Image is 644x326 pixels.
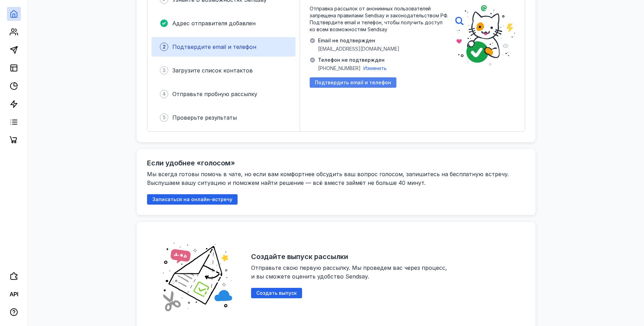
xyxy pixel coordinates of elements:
button: Записаться на онлайн-встречу [147,194,238,205]
span: Телефон не подтвержден [318,57,387,63]
span: Изменить [363,65,387,71]
span: 3 [162,67,166,74]
button: Подтвердить email и телефон [310,77,396,88]
span: 5 [163,114,166,121]
span: Отправьте пробную рассылку [172,91,257,97]
img: poster [455,5,515,66]
img: abd19fe006828e56528c6cd305e49c57.png [154,232,241,319]
span: Мы всегда готовы помочь в чате, но если вам комфортнее обсудить ваш вопрос голосом, запишитесь на... [147,171,510,186]
span: Email не подтвержден [318,37,400,44]
span: [PHONE_NUMBER] [318,65,361,72]
span: Создать выпуск [256,290,297,296]
h2: Создайте выпуск рассылки [251,252,348,261]
span: Подтвердите email и телефон [172,43,256,50]
span: Подтвердить email и телефон [315,80,391,86]
button: Создать выпуск [251,288,302,298]
span: Записаться на онлайн-встречу [152,197,232,203]
span: Адрес отправителя добавлен [172,20,256,27]
button: Изменить [363,65,387,72]
a: Записаться на онлайн-встречу [147,196,238,202]
span: Отправьте свою первую рассылку. Мы проведем вас через процесс, и вы сможете оценить удобство Send... [251,264,449,280]
span: [EMAIL_ADDRESS][DOMAIN_NAME] [318,45,400,52]
h2: Если удобнее «голосом» [147,159,235,167]
span: Загрузите список контактов [172,67,253,74]
span: 4 [162,91,166,97]
span: Проверьте результаты [172,114,237,121]
span: 2 [163,43,166,50]
span: Отправка рассылок от анонимных пользователей запрещена правилами Sendsay и законодательством РФ. ... [310,5,448,33]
